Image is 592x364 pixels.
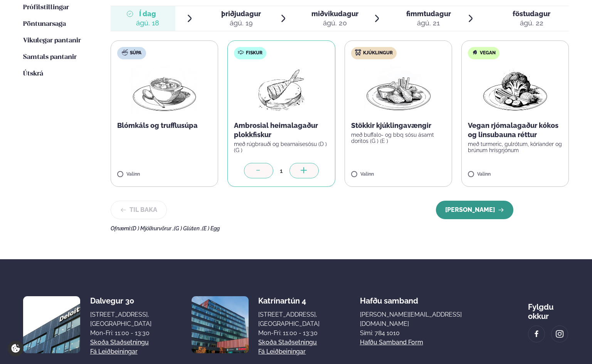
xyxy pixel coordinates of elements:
img: fish.svg [238,49,244,55]
span: fimmtudagur [406,10,451,18]
span: Kjúklingur [363,50,393,56]
img: Soup.png [131,65,198,115]
img: fish.png [257,65,306,115]
div: Mon-Fri: 11:00 - 13:30 [90,329,151,338]
img: Vegan.png [481,65,549,115]
span: (D ) Mjólkurvörur , [131,225,174,231]
span: (G ) Glúten , [174,225,202,231]
div: [STREET_ADDRESS], [GEOGRAPHIC_DATA] [258,310,320,329]
div: Fylgdu okkur [528,296,569,321]
img: image alt [192,296,249,353]
div: ágú. 19 [221,18,261,28]
span: Samtals pantanir [23,54,77,60]
span: Pöntunarsaga [23,21,66,27]
a: image alt [528,326,545,342]
p: Ambrosial heimalagaður plokkfiskur [234,121,328,139]
span: Prófílstillingar [23,4,69,11]
a: Cookie settings [8,341,24,356]
a: Fá leiðbeiningar [90,347,138,356]
div: ágú. 18 [136,18,159,28]
a: Fá leiðbeiningar [258,347,306,356]
img: soup.svg [122,49,128,55]
img: chicken.svg [355,49,361,55]
a: Skoða staðsetningu [258,338,317,347]
img: image alt [23,296,80,353]
div: Dalvegur 30 [90,296,151,305]
img: Vegan.svg [472,49,478,55]
span: (E ) Egg [202,225,220,231]
a: Prófílstillingar [23,3,69,12]
p: með rúgbrauði og bearnaisesósu (D ) (G ) [234,141,328,153]
div: Ofnæmi: [111,225,569,231]
a: Vikulegar pantanir [23,36,81,45]
img: image alt [532,330,541,339]
img: image alt [555,330,564,339]
img: Chicken-wings-legs.png [364,65,432,115]
p: Stökkir kjúklingavængir [351,121,446,130]
a: Hafðu samband form [360,338,423,347]
span: Útskrá [23,70,43,77]
p: Sími: 784 1010 [360,329,488,338]
div: ágú. 20 [311,18,358,28]
div: 1 [273,166,289,175]
a: Skoða staðsetningu [90,338,149,347]
span: Vegan [480,50,496,56]
div: [STREET_ADDRESS], [GEOGRAPHIC_DATA] [90,310,151,329]
span: Vikulegar pantanir [23,37,81,44]
span: Fiskur [246,50,262,56]
a: Samtals pantanir [23,53,77,62]
div: ágú. 22 [513,18,550,28]
p: með buffalo- og bbq sósu ásamt doritos (G ) (E ) [351,132,446,144]
button: [PERSON_NAME] [436,201,513,219]
a: Pöntunarsaga [23,20,66,29]
a: image alt [552,326,568,342]
button: Til baka [111,201,167,219]
span: Súpa [130,50,141,56]
span: Í dag [136,9,159,18]
p: með turmeric, gulrótum, kóríander og brúnum hrísgrjónum [468,141,562,153]
div: Katrínartún 4 [258,296,320,305]
p: Blómkáls og trufflusúpa [117,121,212,130]
span: miðvikudagur [311,10,358,18]
div: ágú. 21 [406,18,451,28]
a: Útskrá [23,69,43,79]
p: Vegan rjómalagaður kókos og linsubauna réttur [468,121,562,139]
span: Hafðu samband [360,290,418,305]
div: Mon-Fri: 11:00 - 13:30 [258,329,320,338]
a: [PERSON_NAME][EMAIL_ADDRESS][DOMAIN_NAME] [360,310,488,329]
span: þriðjudagur [221,10,261,18]
span: föstudagur [513,10,550,18]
